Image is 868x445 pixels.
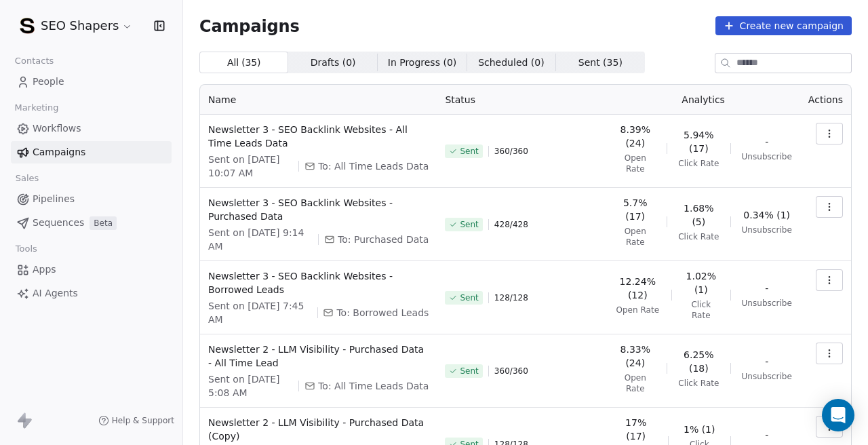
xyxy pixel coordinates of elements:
[460,292,478,303] span: Sent
[11,282,172,305] a: AI Agents
[208,153,293,180] span: Sent on [DATE] 10:07 AM
[460,146,478,157] span: Sent
[683,269,719,296] span: 1.02% (1)
[614,226,656,248] span: Open Rate
[678,231,719,242] span: Click Rate
[311,56,356,70] span: Drafts ( 0 )
[208,372,293,400] span: Sent on [DATE] 5:08 AM
[494,292,528,303] span: 128 / 128
[98,415,174,426] a: Help & Support
[742,371,792,382] span: Unsubscribe
[16,14,136,37] button: SEO Shapers
[678,128,719,155] span: 5.94% (17)
[9,239,43,259] span: Tools
[742,225,792,235] span: Unsubscribe
[460,219,478,230] span: Sent
[614,372,656,394] span: Open Rate
[800,85,851,115] th: Actions
[765,355,768,368] span: -
[606,85,800,115] th: Analytics
[614,196,656,223] span: 5.7% (17)
[9,98,64,118] span: Marketing
[614,275,660,302] span: 12.24% (12)
[616,305,659,315] span: Open Rate
[208,416,429,443] span: Newsletter 2 - LLM Visibility - Purchased Data (Copy)
[678,158,719,169] span: Click Rate
[200,85,437,115] th: Name
[33,192,75,206] span: Pipelines
[338,233,429,246] span: To: Purchased Data
[19,18,35,34] img: SEO-Shapers-Favicon.png
[478,56,545,70] span: Scheduled ( 0 )
[822,399,854,431] div: Open Intercom Messenger
[318,379,429,393] span: To: All Time Leads Data
[33,216,84,230] span: Sequences
[494,366,528,376] span: 360 / 360
[388,56,457,70] span: In Progress ( 0 )
[112,415,174,426] span: Help & Support
[208,226,313,253] span: Sent on [DATE] 9:14 AM
[742,298,792,309] span: Unsubscribe
[11,258,172,281] a: Apps
[11,141,172,163] a: Campaigns
[11,71,172,93] a: People
[33,263,56,277] span: Apps
[765,428,768,442] span: -
[683,299,719,321] span: Click Rate
[33,121,81,136] span: Workflows
[33,75,64,89] span: People
[208,343,429,370] span: Newsletter 2 - LLM Visibility - Purchased Data - All Time Lead
[743,208,790,222] span: 0.34% (1)
[765,282,768,295] span: -
[9,168,45,189] span: Sales
[460,366,478,376] span: Sent
[33,145,85,159] span: Campaigns
[578,56,623,70] span: Sent ( 35 )
[11,212,172,234] a: SequencesBeta
[336,306,429,320] span: To: Borrowed Leads
[684,423,715,436] span: 1% (1)
[494,219,528,230] span: 428 / 428
[208,299,312,326] span: Sent on [DATE] 7:45 AM
[199,16,300,35] span: Campaigns
[614,416,657,443] span: 17% (17)
[41,17,119,35] span: SEO Shapers
[208,196,429,223] span: Newsletter 3 - SEO Backlink Websites - Purchased Data
[90,216,117,230] span: Beta
[614,153,656,174] span: Open Rate
[678,201,719,229] span: 1.68% (5)
[33,286,78,301] span: AI Agents
[678,378,719,389] span: Click Rate
[318,159,429,173] span: To: All Time Leads Data
[494,146,528,157] span: 360 / 360
[742,151,792,162] span: Unsubscribe
[678,348,719,375] span: 6.25% (18)
[11,117,172,140] a: Workflows
[9,51,60,71] span: Contacts
[614,343,656,370] span: 8.33% (24)
[437,85,606,115] th: Status
[208,123,429,150] span: Newsletter 3 - SEO Backlink Websites - All Time Leads Data
[614,123,656,150] span: 8.39% (24)
[715,16,852,35] button: Create new campaign
[11,188,172,210] a: Pipelines
[208,269,429,296] span: Newsletter 3 - SEO Backlink Websites - Borrowed Leads
[765,135,768,149] span: -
